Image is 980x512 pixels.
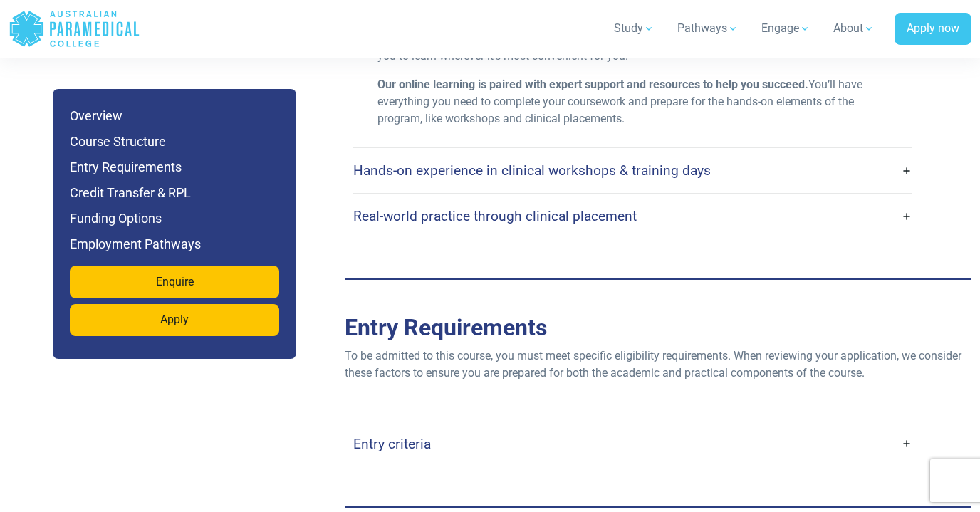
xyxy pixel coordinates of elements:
a: Entry criteria [353,427,912,461]
a: About [825,9,883,48]
h4: Hands-on experience in clinical workshops & training days [353,162,711,179]
a: Australian Paramedical College [9,6,140,52]
a: Pathways [669,9,747,48]
a: Study [605,9,663,48]
h4: Real-world practice through clinical placement [353,208,637,224]
h4: Entry criteria [353,436,431,452]
p: You’ll have everything you need to complete your coursework and prepare for the hands-on elements... [377,76,888,127]
h2: Entry Requirements [345,314,971,341]
strong: Our online learning is paired with expert support and resources to help you succeed. [377,78,808,91]
p: To be admitted to this course, you must meet specific eligibility requirements. When reviewing yo... [345,348,971,382]
a: Engage [753,9,819,48]
a: Hands-on experience in clinical workshops & training days [353,154,912,187]
a: Apply now [895,13,971,46]
a: Real-world practice through clinical placement [353,199,912,233]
